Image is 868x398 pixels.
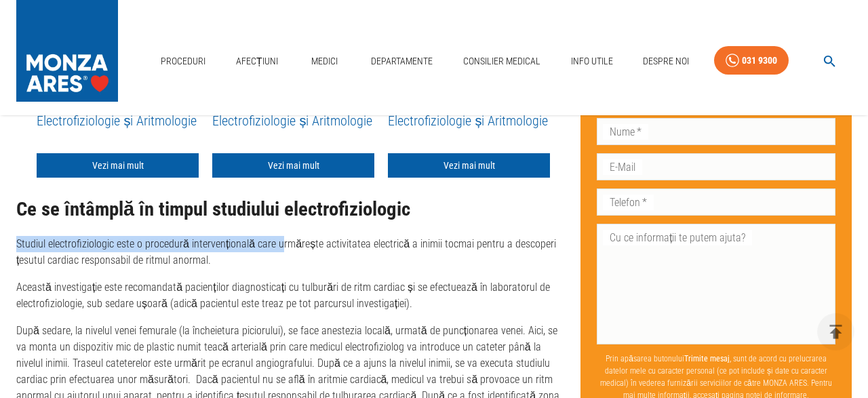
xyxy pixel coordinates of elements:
a: Vezi mai mult [388,153,550,178]
a: Medici [302,47,346,75]
p: Această investigație este recomandată pacienților diagnosticați cu tulburări de ritm cardiac și s... [16,279,570,312]
a: Consilier Medical [458,47,546,75]
p: Studiul electrofiziologic este o procedură intervențională care urmărește activitatea electrică a... [16,236,570,268]
h5: Electrofiziologie și Aritmologie [212,112,374,130]
h5: Electrofiziologie și Aritmologie [37,112,199,130]
div: 031 9300 [742,52,777,69]
a: Despre Noi [637,47,694,75]
a: Departamente [366,47,438,75]
b: Trimite mesaj [684,354,730,363]
h2: Ce se întâmplă în timpul studiului electrofiziologic [16,199,570,220]
a: Afecțiuni [231,47,283,75]
button: delete [817,313,854,351]
a: Proceduri [155,47,211,75]
h5: Electrofiziologie și Aritmologie [388,112,550,130]
a: Info Utile [566,47,618,75]
a: Vezi mai mult [212,153,374,178]
a: 031 9300 [714,46,789,75]
a: Vezi mai mult [37,153,199,178]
